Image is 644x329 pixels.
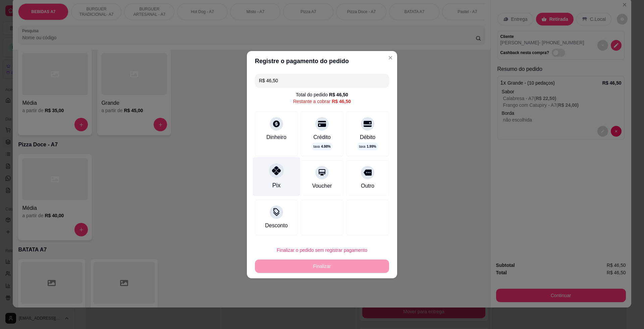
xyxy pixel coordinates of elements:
[259,74,385,87] input: Ex.: hambúrguer de cordeiro
[272,181,280,190] div: Pix
[296,91,348,98] div: Total do pedido
[312,182,332,190] div: Voucher
[361,182,374,190] div: Outro
[360,133,375,141] div: Débito
[385,52,396,63] button: Close
[313,133,331,141] div: Crédito
[265,222,288,230] div: Desconto
[255,243,389,257] button: Finalizar o pedido sem registrar pagamento
[266,133,286,141] div: Dinheiro
[332,98,351,105] div: R$ 46,50
[329,91,348,98] div: R$ 46,50
[359,144,376,149] p: taxa
[313,144,330,149] p: taxa
[247,51,397,71] header: Registre o pagamento do pedido
[293,98,351,105] div: Restante a cobrar
[367,144,376,149] span: 1.99 %
[321,144,330,149] span: 4.98 %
